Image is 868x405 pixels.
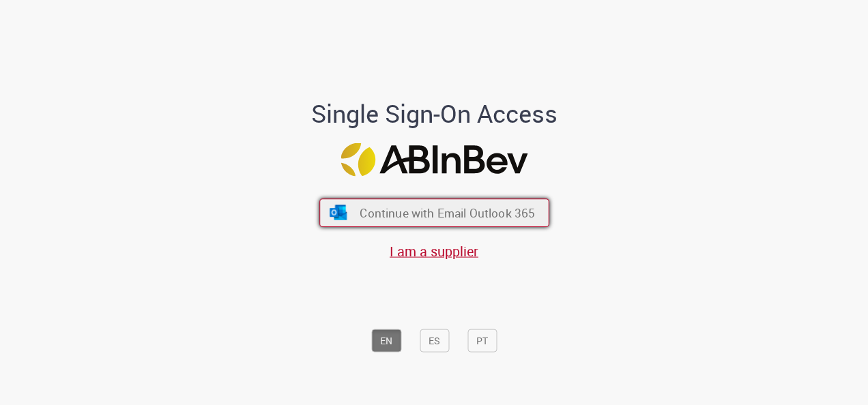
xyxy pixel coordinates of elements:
[390,241,478,260] a: I am a supplier
[420,329,449,352] button: ES
[319,198,549,227] button: ícone Azure/Microsoft 360 Continue with Email Outlook 365
[360,205,535,221] span: Continue with Email Outlook 365
[245,100,624,127] h1: Single Sign-On Access
[371,329,401,352] button: EN
[341,143,527,177] img: Logo ABInBev
[328,205,348,220] img: ícone Azure/Microsoft 360
[467,329,497,352] button: PT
